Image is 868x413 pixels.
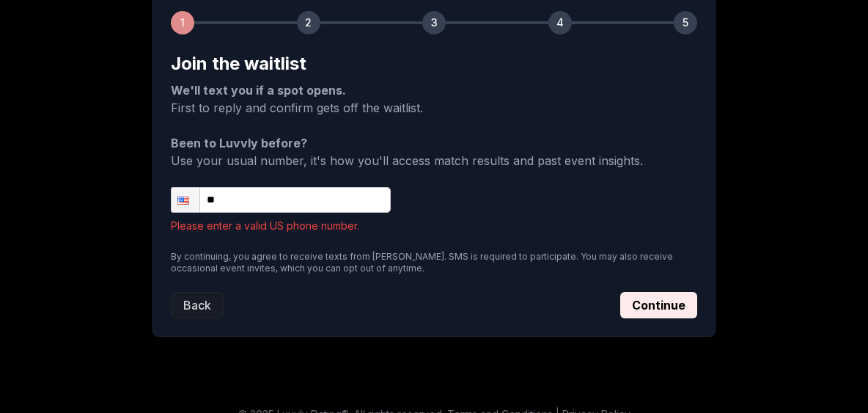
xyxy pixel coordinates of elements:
strong: We'll text you if a spot opens. [171,83,346,98]
p: Please enter a valid US phone number. [171,219,697,233]
p: First to reply and confirm gets off the waitlist. [171,81,697,117]
div: United States: + 1 [172,188,199,212]
p: By continuing, you agree to receive texts from [PERSON_NAME]. SMS is required to participate. You... [171,251,697,274]
div: 2 [297,11,320,34]
button: Back [171,292,224,318]
h2: Join the waitlist [171,52,697,76]
div: 4 [548,11,572,34]
div: 1 [171,11,194,34]
div: 3 [422,11,446,34]
p: Use your usual number, it's how you'll access match results and past event insights. [171,134,697,169]
strong: Been to Luvvly before? [171,136,307,150]
button: Continue [620,292,697,318]
div: 5 [674,11,697,34]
